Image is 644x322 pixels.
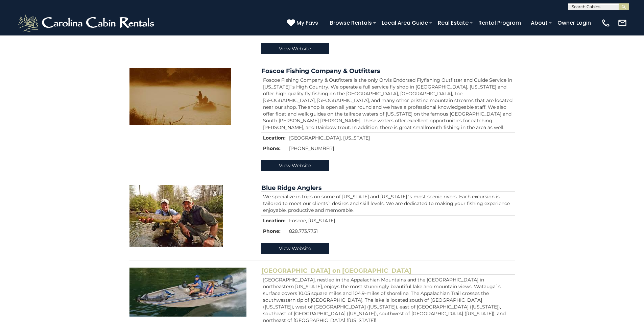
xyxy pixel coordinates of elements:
img: mail-regular-white.png [618,18,627,28]
a: View Website [261,43,329,54]
img: Fish Springs Marina on Watauga Lake [129,268,246,317]
strong: Location: [263,218,286,224]
img: phone-regular-white.png [601,18,611,28]
td: [PHONE_NUMBER] [287,143,515,153]
a: View Website [261,160,329,171]
a: Real Estate [434,17,472,29]
td: We specialize in trips on some of [US_STATE] and [US_STATE]`s most scenic rivers. Each excursion ... [261,192,515,216]
strong: Phone: [263,228,281,234]
img: White-1-2.png [17,13,157,33]
td: [GEOGRAPHIC_DATA], [US_STATE] [287,132,515,143]
a: Browse Rentals [327,17,375,29]
a: View Website [261,243,329,254]
td: Foscoe Fishing Company & Outfitters is the only Orvis Endorsed Flyfishing Outfitter and Guide Ser... [261,75,515,132]
img: Blue Ridge Anglers [129,185,223,247]
strong: Location: [263,135,286,141]
td: 828.773.7751 [287,226,515,237]
a: About [527,17,551,29]
img: Foscoe Fishing Company & Outfitters [129,68,231,125]
a: Owner Login [554,17,594,29]
strong: Phone: [263,145,281,151]
a: Rental Program [475,17,524,29]
a: Blue Ridge Anglers [261,184,322,192]
a: Foscoe Fishing Company & Outfitters [261,67,380,75]
a: [GEOGRAPHIC_DATA] on [GEOGRAPHIC_DATA] [261,267,411,274]
a: My Favs [287,19,320,27]
td: Foscoe, [US_STATE] [287,216,515,226]
a: Local Area Guide [378,17,431,29]
span: My Favs [296,19,318,27]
